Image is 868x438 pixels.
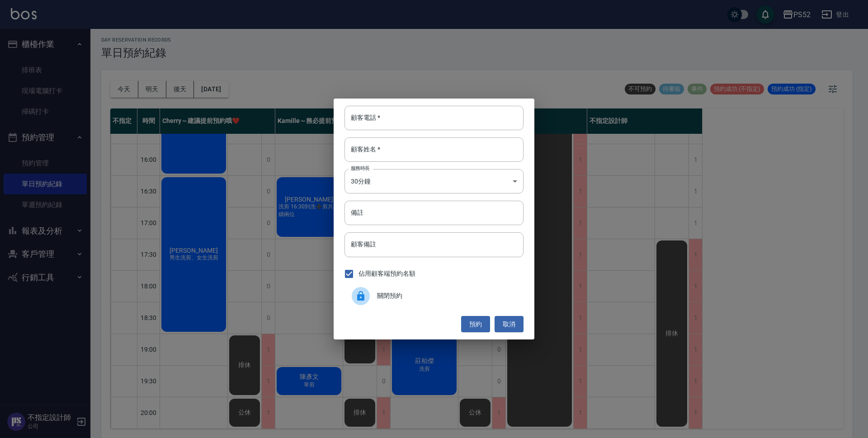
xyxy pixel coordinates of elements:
span: 佔用顧客端預約名額 [359,269,415,278]
button: 取消 [495,316,524,333]
div: 關閉預約 [344,283,524,309]
span: 關閉預約 [377,291,516,301]
div: 30分鐘 [344,169,524,193]
button: 預約 [461,316,490,333]
label: 服務時長 [351,165,370,172]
